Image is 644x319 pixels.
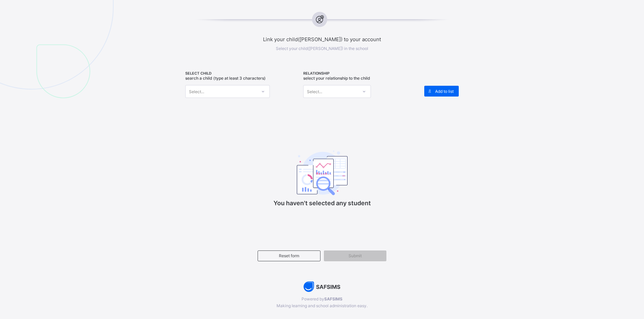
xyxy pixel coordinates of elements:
[161,303,483,308] span: Making learning and school administration easy.
[307,85,322,98] div: Select...
[303,71,418,76] span: RELATIONSHIP
[263,253,315,258] span: Reset form
[303,76,370,81] span: Select your relationship to the child
[324,296,342,301] b: SAFSIMS
[255,200,390,207] p: You haven't selected any student
[255,132,390,217] div: You haven't selected any student
[189,85,204,98] div: Select...
[161,296,483,301] span: Powered by
[329,253,382,258] span: Submit
[185,76,266,81] span: Search a child (type at least 3 characters)
[276,46,368,51] span: Select your child([PERSON_NAME]) in the school
[161,36,483,43] span: Link your child([PERSON_NAME]) to your account
[304,282,340,292] img: AdK1DDW6R+oPwAAAABJRU5ErkJggg==
[297,151,348,195] img: classEmptyState.7d4ec5dc6d57f4e1adfd249b62c1c528.svg
[185,71,300,76] span: SELECT CHILD
[435,89,454,94] span: Add to list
